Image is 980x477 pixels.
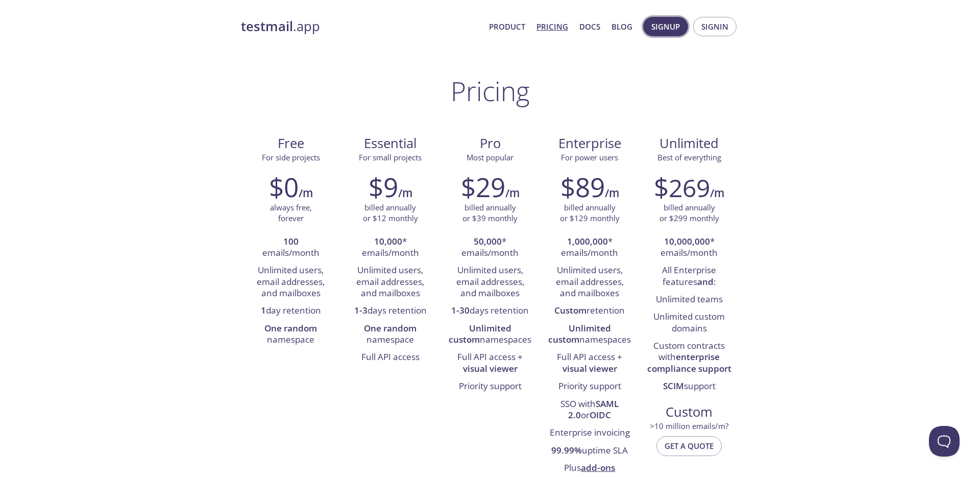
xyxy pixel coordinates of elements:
a: Blog [611,20,632,33]
span: Free [249,135,332,152]
h6: /m [398,184,412,202]
a: add-ons [581,462,615,473]
strong: One random [364,322,416,334]
strong: 1 [261,304,266,316]
li: retention [548,302,632,320]
span: Signin [701,20,728,33]
strong: 10,000,000 [664,235,710,247]
h2: $89 [560,172,605,202]
li: * emails/month [548,233,632,263]
span: Pro [448,135,531,152]
button: Signup [643,17,688,36]
li: namespace [249,320,333,349]
li: days retention [448,302,532,320]
a: Docs [579,20,600,33]
li: Custom contracts with [647,338,731,378]
strong: 100 [283,235,299,247]
li: Unlimited custom domains [647,308,731,338]
li: Priority support [548,378,632,395]
strong: One random [264,322,317,334]
li: Unlimited teams [647,291,731,308]
span: Get a quote [665,439,714,452]
li: Enterprise invoicing [548,424,632,442]
strong: Unlimited custom [449,322,511,345]
h2: $0 [269,172,299,202]
h6: /m [605,184,619,202]
span: Custom [648,403,731,421]
li: Full API access [348,349,432,366]
li: namespaces [548,320,632,349]
strong: visual viewer [562,363,617,374]
li: namespace [348,320,432,349]
span: For power users [561,152,618,162]
h2: $9 [369,172,398,202]
li: days retention [348,302,432,320]
li: uptime SLA [548,442,632,460]
li: * emails/month [448,233,532,263]
span: For small projects [359,152,422,162]
strong: 50,000 [474,235,502,247]
h1: Pricing [451,76,530,106]
p: billed annually or $299 monthly [659,202,719,224]
li: SSO with or [548,396,632,425]
span: Most popular [467,152,513,162]
span: Best of everything [657,152,721,162]
strong: Custom [554,304,586,316]
li: Full API access + [548,349,632,378]
span: For side projects [262,152,320,162]
strong: SCIM [663,380,684,392]
strong: testmail [241,17,293,35]
span: Signup [651,20,680,33]
p: billed annually or $12 monthly [363,202,418,224]
strong: 1-3 [354,304,367,316]
strong: OIDC [590,409,611,421]
li: support [647,378,731,395]
h2: $ [654,172,710,202]
strong: 99.99% [551,444,582,456]
h6: /m [710,184,724,202]
li: * emails/month [348,233,432,263]
p: always free, forever [270,202,312,224]
strong: visual viewer [463,363,518,374]
a: Pricing [536,20,568,33]
li: Unlimited users, email addresses, and mailboxes [348,262,432,302]
h2: $29 [461,172,505,202]
h6: /m [505,184,520,202]
li: * emails/month [647,233,731,263]
button: Get a quote [656,436,722,456]
span: > 10 million emails/m? [650,421,728,431]
li: Priority support [448,378,532,395]
li: emails/month [249,233,333,263]
strong: enterprise compliance support [647,351,731,374]
a: Product [489,20,525,33]
p: billed annually or $129 monthly [560,202,620,224]
strong: SAML 2.0 [568,398,619,421]
button: Signin [693,17,737,36]
strong: Unlimited custom [548,322,611,345]
strong: 10,000 [374,235,402,247]
p: billed annually or $39 monthly [462,202,518,224]
li: namespaces [448,320,532,349]
iframe: Help Scout Beacon - Open [929,426,960,457]
li: Plus [548,460,632,477]
strong: 1,000,000 [567,235,608,247]
strong: 1-30 [451,304,470,316]
strong: and [697,276,714,288]
li: Full API access + [448,349,532,378]
li: Unlimited users, email addresses, and mailboxes [249,262,333,302]
li: Unlimited users, email addresses, and mailboxes [548,262,632,302]
h6: /m [299,184,313,202]
li: All Enterprise features : [647,262,731,291]
span: Enterprise [548,135,631,152]
span: Essential [349,135,432,152]
li: Unlimited users, email addresses, and mailboxes [448,262,532,302]
span: Unlimited [659,134,719,152]
span: 269 [669,171,710,204]
li: day retention [249,302,333,320]
a: testmail.app [241,18,481,35]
